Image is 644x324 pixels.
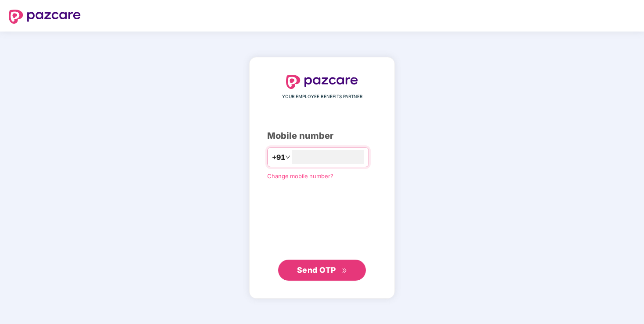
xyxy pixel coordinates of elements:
[267,173,333,180] a: Change mobile number?
[342,268,347,274] span: double-right
[285,155,290,160] span: down
[286,75,358,89] img: logo
[297,265,336,275] span: Send OTP
[278,260,366,281] button: Send OTPdouble-right
[9,10,81,24] img: logo
[272,152,285,163] span: +91
[267,129,377,143] div: Mobile number
[282,93,362,100] span: YOUR EMPLOYEE BENEFITS PARTNER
